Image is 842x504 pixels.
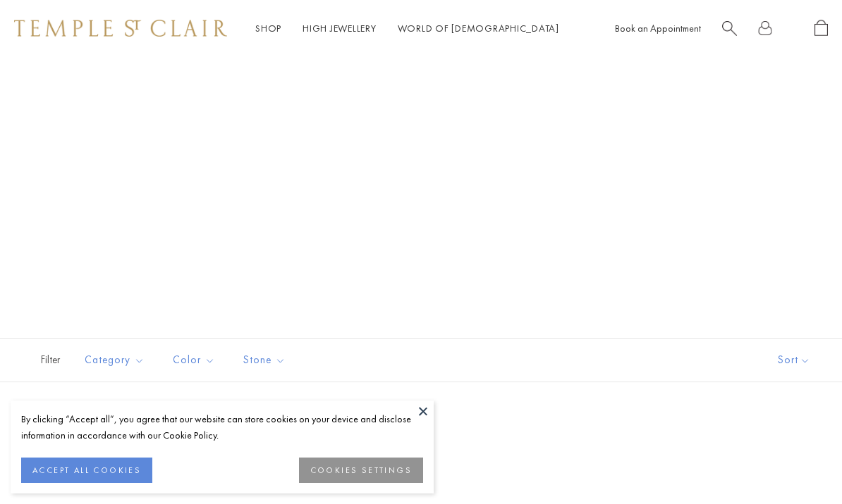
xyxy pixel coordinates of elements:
[255,22,281,34] a: ShopShop
[615,22,701,34] a: Book an Appointment
[166,351,226,369] span: Color
[236,351,296,369] span: Stone
[233,344,296,376] button: Stone
[255,20,559,37] nav: Main navigation
[299,458,423,483] button: COOKIES SETTINGS
[21,458,152,483] button: ACCEPT ALL COOKIES
[746,339,842,382] button: Show sort by
[21,411,423,443] div: By clicking “Accept all”, you agree that our website can store cookies on your device and disclos...
[74,344,155,376] button: Category
[303,22,377,34] a: High JewelleryHigh Jewellery
[398,22,559,34] a: World of [DEMOGRAPHIC_DATA]World of [DEMOGRAPHIC_DATA]
[722,20,737,37] a: Search
[771,438,828,490] iframe: Gorgias live chat messenger
[814,20,828,37] a: Open Shopping Bag
[78,351,155,369] span: Category
[14,20,227,37] img: Temple St. Clair
[162,344,226,376] button: Color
